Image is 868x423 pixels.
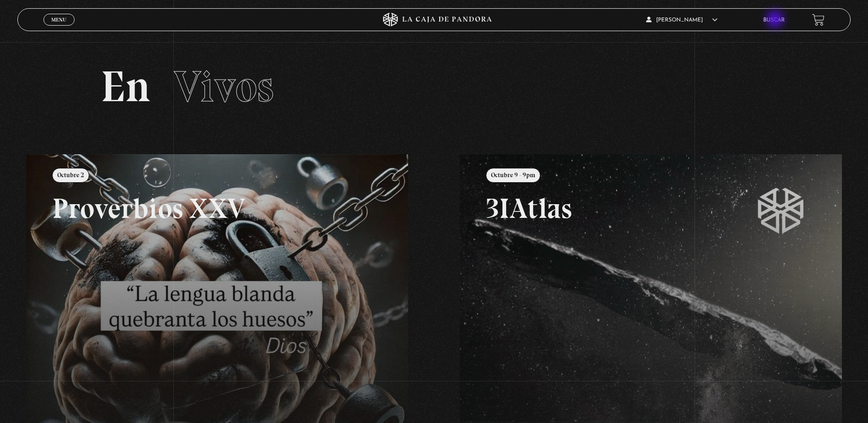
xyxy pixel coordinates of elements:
span: Cerrar [49,25,70,31]
a: View your shopping cart [812,14,825,26]
h2: En [101,65,767,108]
span: Vivos [174,60,274,113]
span: Menu [51,17,66,22]
span: [PERSON_NAME] [646,17,717,23]
a: Buscar [763,17,785,23]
